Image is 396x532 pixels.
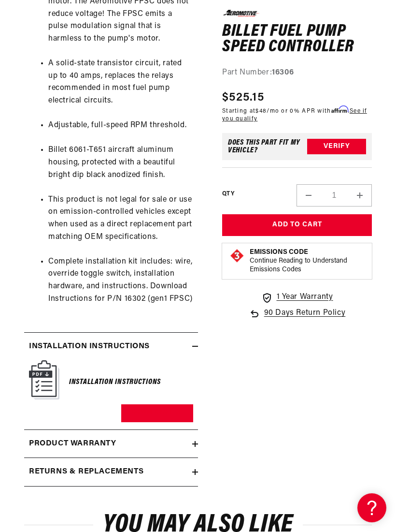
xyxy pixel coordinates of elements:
button: Add to Cart [222,214,372,236]
img: Emissions code [229,248,245,264]
strong: Emissions Code [250,249,308,256]
li: Billet 6061-T651 aircraft aluminum housing, protected with a beautiful bright dip black anodized ... [48,144,193,181]
div: Part Number: [222,67,372,79]
p: Continue Reading to Understand Emissions Codes [250,257,365,274]
h2: Installation Instructions [29,340,150,353]
li: This product is not legal for sale or use on emission-controlled vehicles except when used as a d... [48,194,193,243]
div: Does This part fit My vehicle? [228,139,307,154]
img: Instruction Manual [29,360,59,399]
a: Download PDF [121,404,193,422]
li: A solid-state transistor circuit, rated up to 40 amps, replaces the relays recommended in most fu... [48,58,193,107]
p: Starting at /mo or 0% APR with . [222,106,372,124]
li: Complete installation kit includes: wire, override toggle switch, installation hardware, and inst... [48,256,193,305]
span: 90 Days Return Policy [264,308,346,320]
span: $525.15 [222,89,264,106]
label: QTY [222,190,234,198]
a: See if you qualify - Learn more about Affirm Financing (opens in modal) [222,108,367,122]
span: Affirm [331,106,348,113]
h6: Installation Instructions [69,376,161,389]
span: $48 [255,108,267,114]
a: 1 Year Warranty [261,291,333,304]
button: Verify [307,139,366,154]
button: Emissions CodeContinue Reading to Understand Emissions Codes [250,248,365,274]
span: 1 Year Warranty [277,291,333,304]
summary: Returns & replacements [24,458,198,486]
h1: Billet Fuel Pump Speed Controller [222,24,372,55]
li: Adjustable, full-speed RPM threshold. [48,119,193,132]
summary: Product warranty [24,430,198,458]
strong: 16306 [272,69,294,76]
h2: Returns & replacements [29,466,143,478]
a: 90 Days Return Policy [249,308,346,320]
summary: Installation Instructions [24,333,198,361]
h2: Product warranty [29,438,116,450]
